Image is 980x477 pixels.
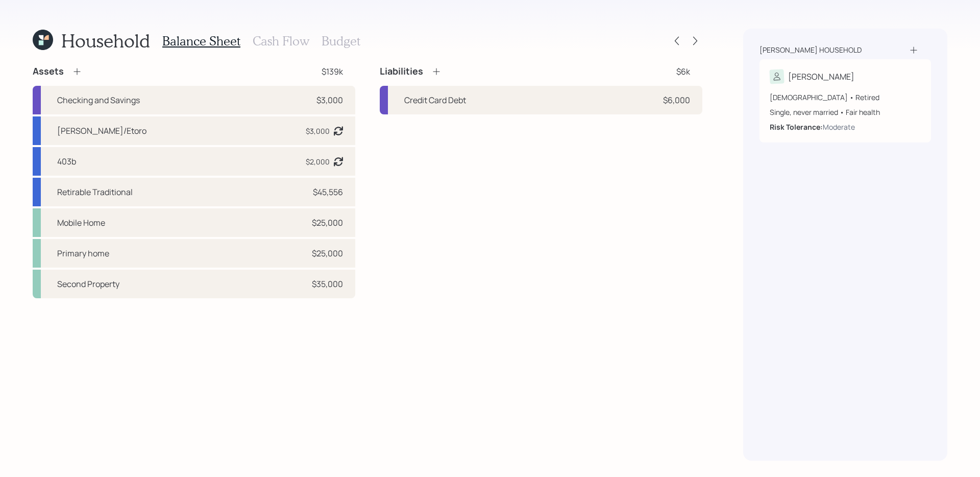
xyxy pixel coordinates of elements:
[312,217,343,229] div: $25,000
[770,107,921,117] div: Single, never married • Fair health
[759,45,862,55] div: [PERSON_NAME] household
[57,186,133,198] div: Retirable Traditional
[663,94,690,106] div: $6,000
[404,94,466,106] div: Credit Card Debt
[162,34,240,49] h3: Balance Sheet
[253,34,309,49] h3: Cash Flow
[322,65,343,78] div: $139k
[823,122,855,132] div: Moderate
[788,70,854,83] div: [PERSON_NAME]
[57,278,119,290] div: Second Property
[313,186,343,198] div: $45,556
[380,66,423,77] h4: Liabilities
[57,247,109,259] div: Primary home
[306,126,330,136] div: $3,000
[676,65,690,78] div: $6k
[316,94,343,106] div: $3,000
[306,156,330,167] div: $2,000
[57,155,76,168] div: 403b
[312,278,343,290] div: $35,000
[57,94,140,106] div: Checking and Savings
[33,66,64,77] h4: Assets
[770,122,823,132] b: Risk Tolerance:
[312,247,343,259] div: $25,000
[770,92,921,103] div: [DEMOGRAPHIC_DATA] • Retired
[61,30,150,52] h1: Household
[57,217,105,229] div: Mobile Home
[57,125,146,137] div: [PERSON_NAME]/Etoro
[322,34,360,49] h3: Budget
